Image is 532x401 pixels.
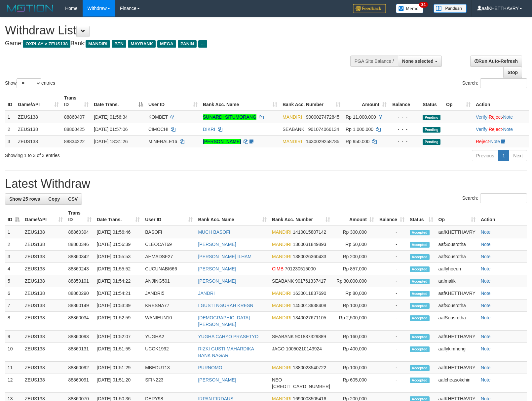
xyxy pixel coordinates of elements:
td: Rp 857,000 [333,263,377,275]
a: [PERSON_NAME] [198,377,236,382]
span: Copy 1450013938408 to clipboard [293,303,326,308]
span: MEGA [157,40,176,48]
td: [DATE] 01:55:53 [94,251,142,263]
th: Op: activate to sort column ascending [436,207,478,226]
th: ID: activate to sort column descending [5,207,22,226]
td: 88860093 [65,331,94,343]
th: Balance [389,92,420,111]
span: Pending [423,139,440,145]
span: [DATE] 18:31:26 [94,139,128,144]
span: KOMBET [148,114,168,120]
td: [DATE] 01:52:07 [94,331,142,343]
a: Note [481,346,491,351]
td: BASOFI [142,226,195,238]
th: Bank Acc. Number: activate to sort column ascending [269,207,333,226]
td: 7 [5,300,22,312]
a: Note [503,127,513,132]
td: aaflykimhong [436,343,478,362]
span: Accepted [410,291,430,297]
a: [PERSON_NAME] [203,139,241,144]
td: 88860149 [65,300,94,312]
span: Copy [48,196,60,202]
a: Note [481,278,491,284]
a: JANDRI [198,291,215,296]
a: YUGHA CAHYO PRASETYO [198,334,258,339]
span: MANDIRI [272,291,291,296]
label: Show entries [5,78,55,88]
span: MINERALE16 [148,139,177,144]
td: [DATE] 01:51:29 [94,362,142,374]
span: Accepted [410,279,430,284]
td: JANDRI5 [142,287,195,300]
td: [DATE] 01:56:46 [94,226,142,238]
td: Rp 160,000 [333,331,377,343]
td: - [377,287,407,300]
span: Copy 5859459262817462 to clipboard [272,384,330,389]
a: Note [481,266,491,271]
td: [DATE] 01:53:39 [94,300,142,312]
td: - [377,238,407,251]
span: Accepted [410,242,430,248]
a: Reject [476,139,489,144]
span: [DATE] 01:56:34 [94,114,128,120]
label: Search: [462,78,527,88]
td: [DATE] 01:52:59 [94,312,142,331]
a: Copy [44,193,64,205]
span: Accepted [410,365,430,371]
span: MANDIRI [283,114,302,120]
th: Bank Acc. Name: activate to sort column ascending [195,207,269,226]
td: [DATE] 01:56:39 [94,238,142,251]
a: Note [503,114,513,120]
a: SUNARDI SITUMORANG [203,114,256,120]
td: AHMADSF27 [142,251,195,263]
td: 88860243 [65,263,94,275]
th: Trans ID: activate to sort column ascending [65,207,94,226]
td: ZEUS138 [22,251,65,263]
td: - [377,312,407,331]
span: Accepted [410,315,430,321]
td: - [377,343,407,362]
span: Accepted [410,334,430,340]
td: - [377,226,407,238]
td: · · [473,111,529,123]
td: - [377,251,407,263]
img: Feedback.jpg [353,4,386,13]
a: Note [481,334,491,339]
th: Action [478,207,527,226]
td: ZEUS138 [22,263,65,275]
td: ZEUS138 [22,312,65,331]
span: Copy 1380026360433 to clipboard [293,254,326,259]
td: - [377,275,407,287]
td: aafKHETTHAVRY [436,287,478,300]
td: ZEUS138 [15,123,61,135]
td: Rp 605,000 [333,374,377,393]
td: 4 [5,263,22,275]
td: aaflyhoeun [436,263,478,275]
td: aafmalik [436,275,478,287]
h4: Game: Bank: [5,40,348,47]
a: PURNOMO [198,365,222,370]
td: 88860131 [65,343,94,362]
td: Rp 50,000 [333,238,377,251]
span: Accepted [410,230,430,235]
span: SEABANK [272,278,294,284]
td: 88859101 [65,275,94,287]
th: Trans ID: activate to sort column ascending [61,92,91,111]
span: Pending [423,115,440,120]
th: Bank Acc. Number: activate to sort column ascending [280,92,343,111]
a: Note [481,303,491,308]
td: aafSousrotha [436,300,478,312]
span: Copy 1360031849893 to clipboard [293,242,326,247]
a: [DEMOGRAPHIC_DATA][PERSON_NAME] [198,315,250,327]
a: CSV [64,193,82,205]
td: 5 [5,275,22,287]
td: [DATE] 01:51:55 [94,343,142,362]
td: - [377,263,407,275]
span: Accepted [410,346,430,352]
td: KRESNA77 [142,300,195,312]
td: aafKHETTHAVRY [436,331,478,343]
a: MUCH BASOFI [198,229,230,235]
a: RIZKI GUSTI MAHARDIKA BANK NAGARI [198,346,254,358]
span: MANDIRI [283,139,302,144]
td: 11 [5,362,22,374]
